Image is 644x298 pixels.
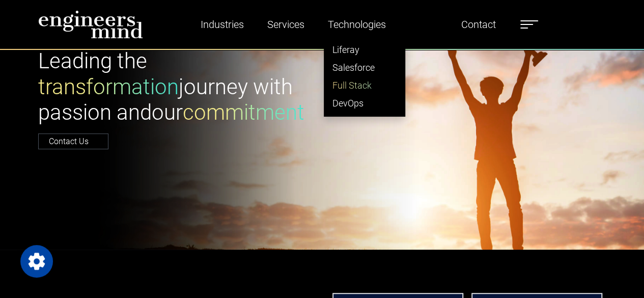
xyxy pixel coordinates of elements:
[457,13,500,36] a: Contact
[197,13,248,36] a: Industries
[38,74,179,99] span: transformation
[324,41,405,59] a: Liferay
[183,100,304,125] span: commitment
[324,13,390,36] a: Technologies
[324,36,405,117] ul: Industries
[324,94,405,112] a: DevOps
[38,133,108,149] a: Contact Us
[38,10,143,39] img: logo
[38,48,316,125] h1: Leading the journey with passion and our
[263,13,309,36] a: Services
[324,76,405,94] a: Full Stack
[324,59,405,76] a: Salesforce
